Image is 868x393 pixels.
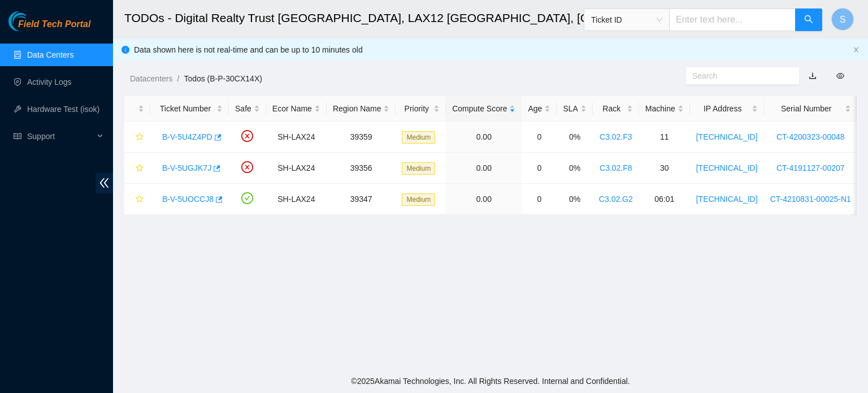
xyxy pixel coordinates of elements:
button: star [131,190,144,208]
span: star [136,133,144,142]
a: Todos (B-P-30CX14X) [184,74,262,83]
a: B-V-5UOCCJ8 [162,195,214,204]
td: 30 [639,153,690,184]
span: Medium [402,162,435,175]
a: Data Centers [27,50,73,59]
footer: © 2025 Akamai Technologies, Inc. All Rights Reserved. Internal and Confidential. [113,369,868,393]
input: Search [692,70,784,82]
span: close-circle [241,161,253,173]
td: 0% [557,184,592,215]
a: B-V-5U4Z4PD [162,132,212,141]
a: [TECHNICAL_ID] [696,132,758,141]
a: download [809,71,817,80]
button: S [831,8,854,31]
a: Activity Logs [27,77,72,87]
span: close [853,46,860,53]
a: B-V-5UGJK7J [162,163,211,172]
a: CT-4191127-00207 [776,163,845,172]
a: C3.02.F3 [600,132,632,141]
span: search [804,15,813,25]
span: read [14,132,21,140]
span: Medium [402,131,435,144]
td: 11 [639,122,690,153]
a: CT-4200323-00048 [776,132,845,141]
td: 0 [522,122,557,153]
img: Akamai Technologies [8,11,57,31]
a: [TECHNICAL_ID] [696,195,758,204]
td: 39356 [327,153,396,184]
button: close [853,46,860,54]
span: star [136,195,144,204]
a: Hardware Test (isok) [27,105,99,114]
td: SH-LAX24 [266,153,327,184]
button: download [800,67,825,85]
td: SH-LAX24 [266,184,327,215]
a: [TECHNICAL_ID] [696,163,758,172]
td: 06:01 [639,184,690,215]
a: CT-4210831-00025-N1 [770,195,851,204]
span: Ticket ID [591,11,662,28]
button: star [131,159,144,177]
td: 0.00 [446,153,522,184]
span: close-circle [241,130,253,142]
input: Enter text here... [669,8,796,31]
span: check-circle [241,192,253,204]
a: C3.02.G2 [599,195,633,204]
a: C3.02.F8 [600,163,632,172]
td: 0.00 [446,184,522,215]
td: SH-LAX24 [266,122,327,153]
td: 39359 [327,122,396,153]
td: 0 [522,153,557,184]
span: Medium [402,193,435,206]
button: star [131,128,144,146]
button: search [795,8,822,31]
a: Datacenters [130,74,172,83]
span: double-left [96,172,113,193]
span: Field Tech Portal [18,19,90,30]
span: star [136,164,144,173]
a: Akamai TechnologiesField Tech Portal [8,20,90,35]
td: 0% [557,122,592,153]
span: Support [27,125,94,148]
span: eye [836,72,844,80]
span: / [177,74,179,83]
td: 0.00 [446,122,522,153]
td: 0% [557,153,592,184]
span: S [840,12,846,27]
td: 0 [522,184,557,215]
td: 39347 [327,184,396,215]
